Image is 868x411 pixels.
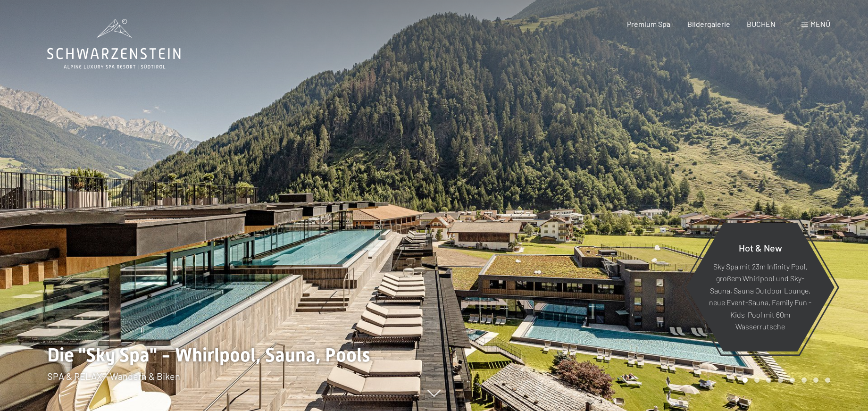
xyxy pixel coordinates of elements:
p: Sky Spa mit 23m Infinity Pool, großem Whirlpool und Sky-Sauna, Sauna Outdoor Lounge, neue Event-S... [709,260,811,333]
div: Carousel Page 5 [790,377,795,383]
div: Carousel Page 3 [766,377,771,383]
span: Hot & New [739,242,782,253]
div: Carousel Page 6 [801,377,807,383]
a: Premium Spa [627,19,670,28]
div: Carousel Page 7 [813,377,818,383]
div: Carousel Pagination [739,377,830,383]
a: BUCHEN [747,19,776,28]
a: Bildergalerie [687,19,730,28]
span: Menü [810,19,830,28]
a: Hot & New Sky Spa mit 23m Infinity Pool, großem Whirlpool und Sky-Sauna, Sauna Outdoor Lounge, ne... [685,222,835,352]
div: Carousel Page 8 [825,377,830,383]
div: Carousel Page 4 [778,377,783,383]
div: Carousel Page 2 [754,377,759,383]
div: Carousel Page 1 (Current Slide) [743,377,748,383]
